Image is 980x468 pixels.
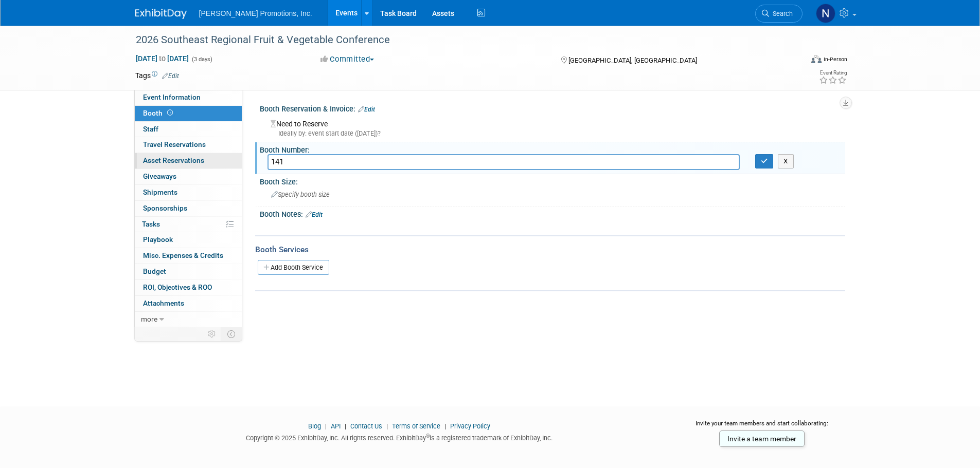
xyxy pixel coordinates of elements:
span: (3 days) [191,56,212,63]
a: Invite a team member [719,430,805,447]
div: 2026 Southeast Regional Fruit & Vegetable Conference [132,31,787,49]
span: Event Information [143,93,201,101]
div: Ideally by: event start date ([DATE])? [271,129,838,138]
div: Copyright © 2025 ExhibitDay, Inc. All rights reserved. ExhibitDay is a registered trademark of Ex... [135,431,664,443]
span: Sponsorships [143,204,187,212]
a: Misc. Expenses & Credits [135,248,242,264]
a: Attachments [135,296,242,311]
span: Staff [143,125,158,133]
a: Blog [308,422,321,430]
span: [GEOGRAPHIC_DATA], [GEOGRAPHIC_DATA] [568,57,697,64]
span: | [384,422,390,430]
div: Booth Size: [260,174,845,187]
img: Format-Inperson.png [811,55,822,63]
a: API [331,422,341,430]
span: Search [769,10,793,17]
button: X [778,154,794,169]
a: Search [755,5,803,23]
span: Booth not reserved yet [165,109,175,117]
a: Event Information [135,90,242,105]
div: Event Rating [819,70,847,76]
a: Staff [135,122,242,137]
span: Attachments [143,299,184,307]
span: [PERSON_NAME] Promotions, Inc. [199,9,312,17]
a: Playbook [135,232,242,248]
a: Add Booth Service [258,260,329,275]
a: Travel Reservations [135,137,242,153]
a: more [135,312,242,327]
div: Booth Reservation & Invoice: [260,101,845,115]
span: Shipments [143,188,177,196]
div: Event Format [742,53,848,69]
span: | [323,422,329,430]
sup: ® [426,433,430,439]
a: ROI, Objectives & ROO [135,280,242,295]
span: Travel Reservations [143,140,206,148]
span: [DATE] [DATE] [135,54,189,63]
div: Need to Reserve [268,116,838,138]
a: Booth [135,106,242,121]
a: Shipments [135,185,242,200]
span: | [342,422,349,430]
a: Terms of Service [392,422,440,430]
img: ExhibitDay [135,9,187,19]
div: Invite your team members and start collaborating: [679,419,845,435]
span: Playbook [143,235,173,244]
span: Specify booth size [271,191,330,198]
a: Contact Us [350,422,382,430]
div: In-Person [823,55,847,63]
span: | [442,422,449,430]
span: Asset Reservations [143,156,204,164]
a: Budget [135,264,242,279]
img: Nate Sallee [816,4,835,23]
a: Edit [358,106,375,113]
div: Booth Number: [260,142,845,155]
a: Giveaways [135,169,242,184]
span: Tasks [142,220,160,228]
a: Edit [162,72,179,80]
a: Privacy Policy [450,422,490,430]
span: Booth [143,109,175,117]
span: ROI, Objectives & ROO [143,283,212,291]
span: to [157,54,167,63]
a: Tasks [135,217,242,232]
button: Committed [317,54,378,65]
span: Giveaways [143,172,176,180]
a: Sponsorships [135,201,242,216]
td: Toggle Event Tabs [221,327,242,341]
div: Booth Services [255,244,845,255]
td: Tags [135,70,179,81]
td: Personalize Event Tab Strip [203,327,221,341]
span: Budget [143,267,166,275]
span: Misc. Expenses & Credits [143,251,223,259]
a: Asset Reservations [135,153,242,169]
a: Edit [306,211,323,218]
span: more [141,315,157,323]
div: Booth Notes: [260,207,845,220]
